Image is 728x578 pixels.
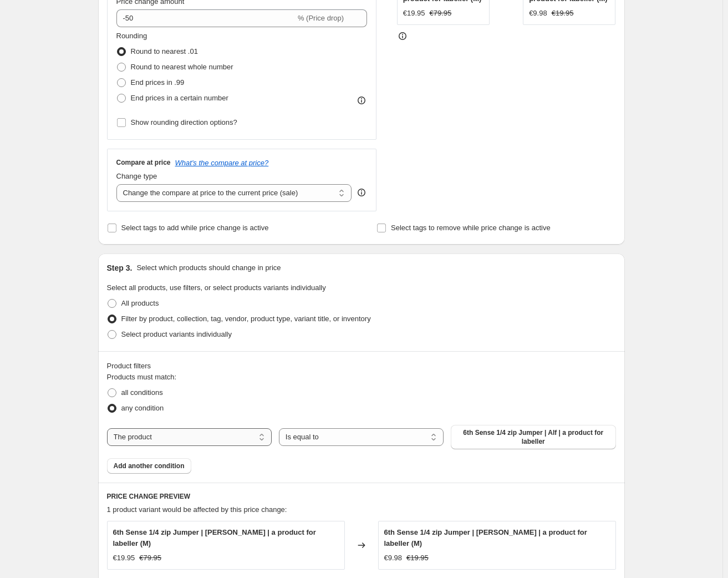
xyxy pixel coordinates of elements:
[121,388,163,397] span: all conditions
[114,462,185,470] span: Add another condition
[430,8,452,19] strike: €79.95
[403,8,425,19] div: €19.95
[113,528,316,547] span: 6th Sense 1/4 zip Jumper | [PERSON_NAME] | a product for labeller (M)
[116,172,157,180] span: Change type
[529,8,547,19] div: €9.98
[136,262,281,273] p: Select which products should change in price
[121,299,159,307] span: All products
[121,224,269,232] span: Select tags to add while price change is active
[121,404,164,412] span: any condition
[406,552,429,564] strike: €19.95
[116,9,296,27] input: -15
[384,552,403,564] div: €9.98
[131,63,233,71] span: Round to nearest whole number
[107,492,616,501] h6: PRICE CHANGE PREVIEW
[107,458,191,474] button: Add another condition
[107,262,133,273] h2: Step 3.
[107,283,326,292] span: Select all products, use filters, or select products variants individually
[384,528,587,547] span: 6th Sense 1/4 zip Jumper | [PERSON_NAME] | a product for labeller (M)
[113,552,135,564] div: €19.95
[391,224,551,232] span: Select tags to remove while price change is active
[121,330,232,338] span: Select product variants individually
[131,118,237,126] span: Show rounding direction options?
[121,315,371,323] span: Filter by product, collection, tag, vendor, product type, variant title, or inventory
[298,14,344,22] span: % (Price drop)
[175,159,269,167] button: What's the compare at price?
[139,552,161,564] strike: €79.95
[131,47,198,55] span: Round to nearest .01
[457,428,609,446] span: 6th Sense 1/4 zip Jumper | Alf | a product for labeller
[116,158,171,167] h3: Compare at price
[107,361,616,372] div: Product filters
[107,505,287,514] span: 1 product variant would be affected by this price change:
[107,373,177,381] span: Products must match:
[356,187,367,198] div: help
[552,8,574,19] strike: €19.95
[131,94,228,102] span: End prices in a certain number
[131,78,185,87] span: End prices in .99
[451,425,615,449] button: 6th Sense 1/4 zip Jumper | Alf | a product for labeller
[116,32,147,40] span: Rounding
